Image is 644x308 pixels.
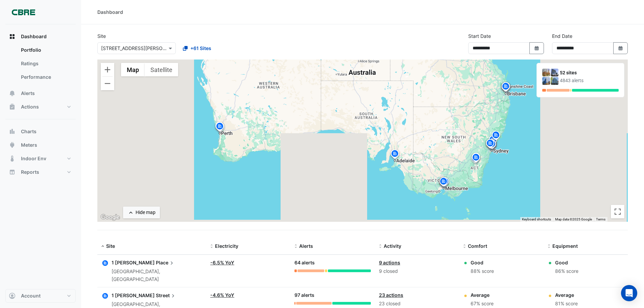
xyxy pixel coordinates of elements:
span: Account [21,292,41,299]
span: Meters [21,142,37,148]
img: site-pin.svg [486,139,497,151]
span: Equipment [552,243,578,249]
img: 1 Shelley Street [551,69,558,76]
app-icon: Actions [9,103,16,110]
img: 10 Franklin Street (GPO Exchange) [542,77,550,85]
img: site-pin.svg [485,138,496,150]
img: site-pin.svg [214,121,225,133]
button: Dashboard [5,30,76,43]
span: Map data ©2025 Google [555,217,592,221]
img: site-pin.svg [501,81,511,93]
div: Average [471,291,494,299]
a: 23 actions [379,292,403,298]
label: End Date [552,32,572,40]
button: Actions [5,100,76,114]
div: 64 alerts [294,259,371,267]
div: [GEOGRAPHIC_DATA], [GEOGRAPHIC_DATA] [112,268,202,283]
div: Good [555,259,578,266]
a: Terms (opens in new tab) [596,217,605,221]
fa-icon: Select Date [534,45,540,51]
img: site-pin.svg [389,149,400,161]
button: Account [5,289,76,303]
div: Good [471,259,494,266]
a: -6.5% YoY [210,260,234,265]
div: 9 closed [379,267,455,275]
app-icon: Reports [9,169,16,175]
button: Hide map [123,207,160,218]
div: 52 sites [560,69,619,76]
div: Average [555,291,578,299]
img: site-pin.svg [471,152,481,164]
img: Google [99,213,121,222]
div: Dashboard [97,8,123,16]
app-icon: Meters [9,142,16,148]
span: 1 [PERSON_NAME] [112,292,155,298]
img: site-pin.svg [471,152,481,164]
span: Alerts [21,90,35,97]
a: Open this area in Google Maps (opens a new window) [99,213,121,222]
div: Dashboard [5,43,76,87]
button: Indoor Env [5,152,76,165]
div: 86% score [555,267,578,275]
button: +61 Sites [178,42,216,54]
label: Start Date [468,32,491,40]
img: site-pin.svg [214,121,225,133]
fa-icon: Select Date [618,45,624,51]
span: Place [156,259,175,266]
img: site-pin.svg [470,153,481,165]
a: Ratings [16,57,76,70]
button: Toggle fullscreen view [611,205,624,218]
span: Comfort [468,243,487,249]
img: Company Logo [8,5,39,19]
span: Alerts [299,243,313,249]
a: 9 actions [379,260,400,265]
span: Charts [21,128,37,135]
app-icon: Dashboard [9,33,16,40]
div: Open Intercom Messenger [621,285,637,301]
label: Site [97,32,106,40]
div: 88% score [471,267,494,275]
app-icon: Alerts [9,90,16,97]
span: Street [156,291,176,299]
button: Show street map [121,63,145,76]
a: Portfolio [16,43,76,57]
app-icon: Indoor Env [9,155,16,162]
img: site-pin.svg [438,176,449,188]
div: 81% score [555,300,578,308]
button: Show satellite imagery [145,63,178,76]
img: site-pin.svg [215,122,226,134]
img: site-pin.svg [487,135,498,147]
span: Electricity [215,243,238,249]
app-icon: Charts [9,128,16,135]
img: 10 Shelley Street [551,77,558,85]
span: Reports [21,169,39,175]
span: 1 [PERSON_NAME] [112,260,155,265]
div: Hide map [136,209,156,216]
span: Actions [21,103,39,110]
div: 4843 alerts [560,77,619,84]
img: 1 Martin Place [542,69,550,76]
div: 67% score [471,300,494,308]
button: Charts [5,125,76,138]
span: Dashboard [21,33,47,40]
a: -4.6% YoY [210,292,234,298]
button: Reports [5,165,76,179]
div: 97 alerts [294,291,371,299]
img: site-pin.svg [439,176,450,188]
span: +61 Sites [190,45,211,52]
button: Keyboard shortcuts [522,217,551,222]
span: Indoor Env [21,155,46,162]
img: site-pin.svg [500,81,511,93]
a: Performance [16,70,76,84]
button: Alerts [5,87,76,100]
button: Zoom out [101,77,114,90]
button: Meters [5,138,76,152]
div: 23 closed [379,300,455,308]
img: site-pin.svg [491,130,501,142]
button: Zoom in [101,63,114,76]
img: site-pin.svg [485,139,496,150]
span: Site [106,243,115,249]
span: Activity [384,243,401,249]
